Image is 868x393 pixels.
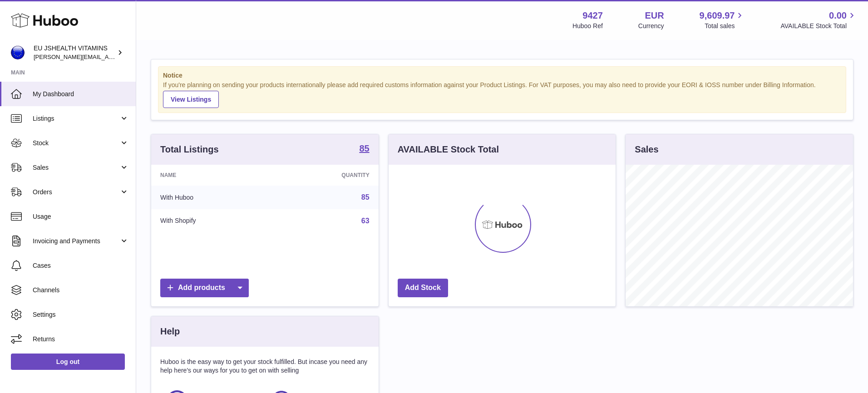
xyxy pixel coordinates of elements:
img: laura@jessicasepel.com [11,46,25,59]
th: Quantity [274,165,379,186]
a: View Listings [163,91,219,108]
a: Add products [160,279,249,297]
a: Log out [11,354,125,370]
h3: Total Listings [160,143,219,156]
span: AVAILABLE Stock Total [780,22,857,30]
span: Returns [33,335,129,344]
span: Sales [33,163,119,172]
strong: EUR [645,10,664,22]
h3: Sales [635,143,658,156]
td: With Huboo [151,186,274,209]
div: If you're planning on sending your products internationally please add required customs informati... [163,81,841,108]
a: 0.00 AVAILABLE Stock Total [780,10,857,30]
th: Name [151,165,274,186]
a: 85 [359,144,369,155]
a: Add Stock [398,279,448,297]
strong: 85 [359,144,369,153]
span: Invoicing and Payments [33,237,119,246]
p: Huboo is the easy way to get your stock fulfilled. But incase you need any help here's our ways f... [160,358,370,375]
strong: Notice [163,71,841,80]
span: Orders [33,188,119,196]
div: EU JSHEALTH VITAMINS [34,44,115,61]
a: 85 [361,193,370,201]
span: Cases [33,261,129,270]
span: [PERSON_NAME][EMAIL_ADDRESS][DOMAIN_NAME] [34,53,182,60]
span: Stock [33,139,119,147]
span: Usage [33,212,129,221]
span: 9,609.97 [700,10,735,22]
span: Total sales [705,22,745,30]
div: Currency [638,22,664,30]
a: 63 [361,217,370,225]
span: 0.00 [829,10,847,22]
td: With Shopify [151,209,274,233]
h3: AVAILABLE Stock Total [398,143,499,156]
span: Channels [33,286,129,295]
strong: 9427 [582,10,603,22]
a: 9,609.97 Total sales [700,10,745,30]
span: Settings [33,310,129,319]
div: Huboo Ref [572,22,603,30]
span: Listings [33,114,119,123]
h3: Help [160,325,180,338]
span: My Dashboard [33,90,129,98]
